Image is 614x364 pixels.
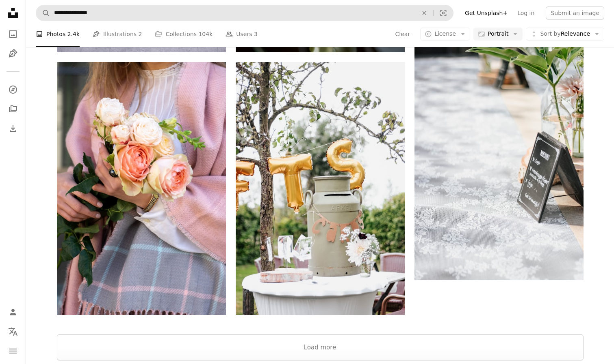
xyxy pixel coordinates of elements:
[5,45,21,62] a: Illustrations
[473,28,523,41] button: Portrait
[236,185,405,192] a: a table topped with a vase filled with gold balloons
[36,5,453,21] form: Find visuals sitewide
[414,27,584,280] img: flowers in vase on white lace surface
[57,334,584,360] button: Load more
[5,120,21,137] a: Download History
[57,185,226,192] a: a woman holding a bouquet of flowers in her hands
[5,343,21,359] button: Menu
[5,81,21,98] a: Explore
[420,28,470,41] button: License
[93,21,142,47] a: Illustrations 2
[488,30,508,38] span: Portrait
[57,62,226,315] img: a woman holding a bouquet of flowers in her hands
[460,6,512,19] a: Get Unsplash+
[414,150,584,157] a: flowers in vase on white lace surface
[236,62,405,315] img: a table topped with a vase filled with gold balloons
[5,5,21,23] a: Home — Unsplash
[254,30,258,39] span: 3
[512,6,539,19] a: Log in
[5,101,21,117] a: Collections
[434,30,456,37] span: License
[5,323,21,340] button: Language
[540,30,590,38] span: Relevance
[546,6,604,19] button: Submit an image
[155,21,213,47] a: Collections 104k
[395,28,411,41] button: Clear
[198,30,213,39] span: 104k
[415,5,433,21] button: Clear
[5,304,21,320] a: Log in / Sign up
[139,30,142,39] span: 2
[526,28,604,41] button: Sort byRelevance
[540,30,560,37] span: Sort by
[36,5,50,21] button: Search Unsplash
[226,21,258,47] a: Users 3
[434,5,453,21] button: Visual search
[5,26,21,42] a: Photos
